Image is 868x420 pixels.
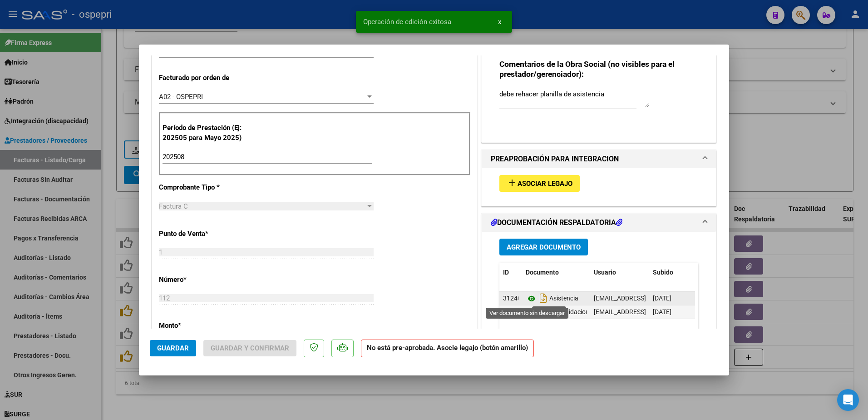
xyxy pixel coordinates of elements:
[498,18,501,26] span: x
[150,340,196,356] button: Guardar
[594,295,748,302] span: [EMAIL_ADDRESS][DOMAIN_NAME] - [PERSON_NAME]
[211,344,289,352] span: Guardar y Confirmar
[594,308,748,315] span: [EMAIL_ADDRESS][DOMAIN_NAME] - [PERSON_NAME]
[482,168,716,206] div: PREAPROBACIÓN PARA INTEGRACION
[837,389,859,411] div: Open Intercom Messenger
[499,239,588,255] button: Agregar Documento
[482,214,716,232] mat-expansion-panel-header: DOCUMENTACIÓN RESPALDATORIA
[157,344,189,352] span: Guardar
[503,269,509,276] span: ID
[491,154,619,165] h1: PREAPROBACIÓN PARA INTEGRACION
[653,269,673,276] span: Subido
[363,17,451,26] span: Operación de edición exitosa
[159,202,188,210] span: Factura C
[159,93,203,101] span: A02 - OSPEPRI
[518,180,572,188] span: Asociar Legajo
[482,150,716,168] mat-expansion-panel-header: PREAPROBACIÓN PARA INTEGRACION
[695,263,740,282] datatable-header-cell: Acción
[594,269,616,276] span: Usuario
[361,340,534,357] strong: No está pre-aprobada. Asocie legajo (botón amarillo)
[538,305,549,319] i: Descargar documento
[526,269,559,276] span: Documento
[499,175,580,192] button: Asociar Legajo
[203,340,296,356] button: Guardar y Confirmar
[159,320,252,331] p: Monto
[526,295,578,302] span: Asistencia
[159,182,252,193] p: Comprobante Tipo *
[503,295,521,302] span: 31240
[507,243,581,251] span: Agregar Documento
[649,263,695,282] datatable-header-cell: Subido
[526,309,589,316] span: Preliquidacion
[653,308,671,315] span: [DATE]
[503,308,521,315] span: 31241
[590,263,649,282] datatable-header-cell: Usuario
[499,263,522,282] datatable-header-cell: ID
[159,229,252,239] p: Punto de Venta
[653,295,671,302] span: [DATE]
[163,123,254,143] p: Período de Prestación (Ej: 202505 para Mayo 2025)
[507,177,518,188] mat-icon: add
[159,275,252,285] p: Número
[159,73,252,83] p: Facturado por orden de
[491,14,508,30] button: x
[499,60,675,79] strong: Comentarios de la Obra Social (no visibles para el prestador/gerenciador):
[522,263,590,282] datatable-header-cell: Documento
[538,291,549,305] i: Descargar documento
[491,217,622,228] h1: DOCUMENTACIÓN RESPALDATORIA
